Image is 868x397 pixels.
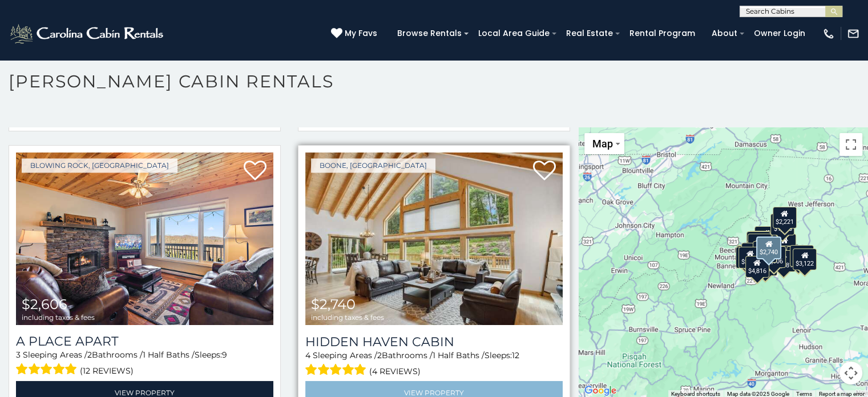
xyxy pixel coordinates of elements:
a: Hidden Haven Cabin [305,334,563,349]
span: Map [592,138,613,150]
div: $3,598 [754,226,778,248]
div: $3,037 [790,245,814,267]
div: $6,091 [746,231,770,253]
a: Rental Program [624,25,701,42]
a: Real Estate [560,25,619,42]
a: A Place Apart [16,334,273,349]
img: phone-regular-white.png [822,27,835,40]
div: $3,007 [747,234,771,255]
span: (12 reviews) [80,363,134,378]
img: White-1-2.png [9,22,167,45]
a: Hidden Haven Cabin $2,740 including taxes & fees [305,153,563,325]
span: 1 Half Baths / [143,350,195,360]
span: (4 reviews) [369,363,421,378]
a: Terms (opens in new tab) [796,391,812,397]
span: including taxes & fees [22,314,95,321]
div: $2,740 [756,236,781,259]
span: 12 [512,350,519,360]
div: $2,221 [772,207,796,228]
a: A Place Apart $2,606 including taxes & fees [16,153,273,325]
a: Owner Login [748,25,811,42]
a: Local Area Guide [473,25,555,42]
span: 3 [16,350,21,360]
a: My Favs [331,27,380,40]
div: $3,122 [792,248,816,270]
a: Report a map error [819,391,865,397]
div: $2,606 [762,246,786,268]
a: Add to favorites [244,159,267,183]
div: $1,915 [770,214,794,235]
button: Map camera controls [839,362,862,384]
button: Change map style [584,133,624,154]
img: mail-regular-white.png [847,27,859,40]
a: Browse Rentals [391,25,467,42]
img: Hidden Haven Cabin [305,153,563,325]
div: $4,816 [745,256,769,278]
a: About [706,25,743,42]
span: 2 [87,350,92,360]
a: Boone, [GEOGRAPHIC_DATA] [311,158,435,173]
div: $3,680 [738,247,762,268]
span: Map data ©2025 Google [727,391,789,397]
div: $3,784 [772,234,796,255]
div: Sleeping Areas / Bathrooms / Sleeps: [305,349,563,378]
span: 9 [222,350,227,360]
span: $2,740 [311,296,356,312]
span: 2 [377,350,382,360]
span: including taxes & fees [311,314,384,321]
img: A Place Apart [16,153,273,325]
span: 1 Half Baths / [433,350,485,360]
div: $3,012 [736,247,760,268]
span: My Favs [345,27,377,39]
button: Toggle fullscreen view [839,133,862,156]
a: Add to favorites [533,159,556,183]
span: 4 [305,350,310,360]
span: $2,606 [22,296,67,312]
div: Sleeping Areas / Bathrooms / Sleeps: [16,349,273,378]
a: Blowing Rock, [GEOGRAPHIC_DATA] [22,158,177,173]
